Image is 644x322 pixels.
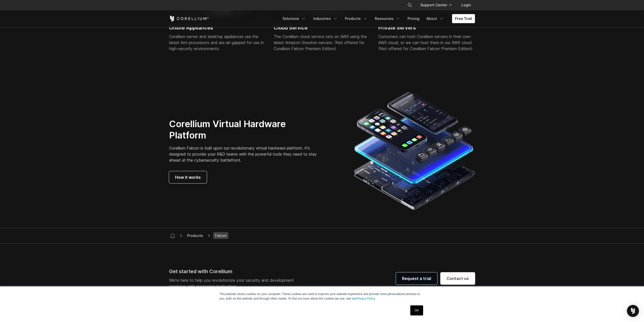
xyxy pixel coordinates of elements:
h2: Private Servers [378,24,475,31]
div: The Corellium cloud service runs on AWS using the latest Amazon Graviton servers. (Not offered fo... [274,33,370,52]
a: Free Trial [452,14,475,23]
div: Open Intercom Messenger [627,305,639,317]
h2: Cloud Service [274,24,370,31]
span: Falcon [213,232,228,239]
div: Products [185,233,205,238]
div: Navigation Menu [279,14,475,23]
div: Customers can host Corellium servers in their own AWS cloud, or we can host them in our AWS cloud... [378,33,475,52]
a: Support Center [416,1,455,10]
button: Search [405,1,414,10]
p: Corellium Falcon is built upon our revolutionary virtual hardware platform. It's designed to prov... [169,145,324,163]
a: Request a trial [396,272,437,284]
a: Products [342,14,371,23]
h2: Onsite Appliances [169,24,266,31]
a: Privacy Policy. [356,297,376,300]
span: Products [185,232,205,239]
div: Get started with Corellium [169,268,298,275]
img: Corellium Virtual hardware platform for iOS and Android devices [353,90,475,211]
a: Corellium home [168,232,177,239]
a: How it works [169,171,207,183]
a: OK [410,305,423,315]
p: This website stores cookies on your computer. These cookies are used to improve your website expe... [219,292,425,301]
p: We’re here to help you revolutionize your security and development practices with pioneering tech... [169,277,298,289]
a: Industries [310,14,341,23]
a: Solutions [279,14,309,23]
span: How it works [175,174,201,180]
a: Contact us [440,272,475,284]
a: Login [457,1,475,10]
a: Pricing [405,14,422,23]
a: About [423,14,447,23]
a: Resources [372,14,404,23]
div: Navigation Menu [401,1,475,10]
div: Corellium server and desktop appliances use the latest Arm processors and are air-gapped for use ... [169,33,266,52]
a: Corellium Home [169,16,209,22]
h2: Corellium Virtual Hardware Platform [169,118,324,141]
